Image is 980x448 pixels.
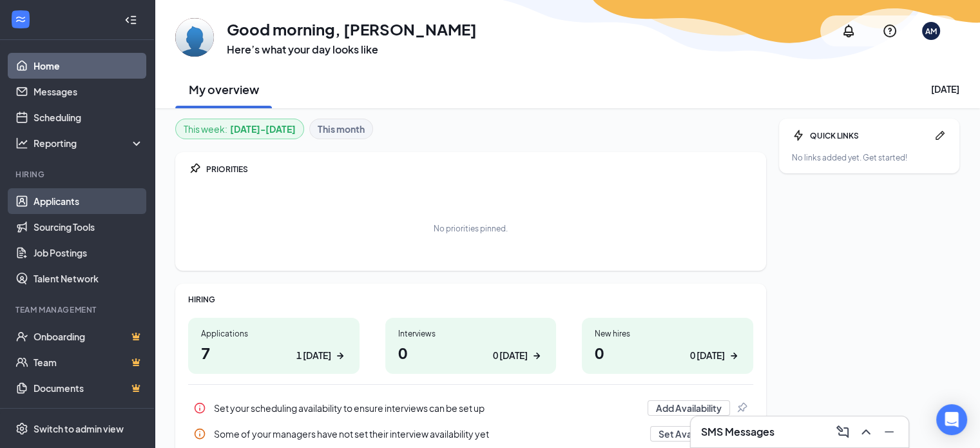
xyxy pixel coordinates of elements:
[34,266,144,291] a: Talent Network
[34,324,144,349] a: OnboardingCrown
[792,152,946,163] div: No links added yet. Get started!
[881,424,897,440] svg: Minimize
[15,304,141,315] div: Team Management
[34,401,144,427] a: SurveysCrown
[201,328,347,339] div: Applications
[188,421,753,447] a: InfoSome of your managers have not set their interview availability yetSet AvailabilityPin
[193,427,206,440] svg: Info
[398,328,544,339] div: Interviews
[831,422,852,442] button: ComposeMessage
[201,342,347,364] h1: 7
[188,395,753,421] div: Set your scheduling availability to ensure interviews can be set up
[334,349,347,362] svg: ArrowRight
[878,422,898,442] button: Minimize
[206,164,753,175] div: PRIORITIES
[810,130,928,141] div: QUICK LINKS
[230,122,296,136] b: [DATE] - [DATE]
[858,424,874,440] svg: ChevronUp
[189,81,259,97] h2: My overview
[735,402,748,414] svg: Pin
[34,79,144,104] a: Messages
[925,26,937,37] div: AM
[650,426,730,442] button: Set Availability
[34,422,124,435] div: Switch to admin view
[175,18,214,57] img: Ann Marie Perrino
[648,400,730,416] button: Add Availability
[385,318,557,374] a: Interviews00 [DATE]ArrowRight
[690,349,725,362] div: 0 [DATE]
[15,422,28,435] svg: Settings
[214,402,640,414] div: Set your scheduling availability to ensure interviews can be set up
[493,349,528,362] div: 0 [DATE]
[188,395,753,421] a: InfoSet your scheduling availability to ensure interviews can be set upAdd AvailabilityPin
[34,53,144,79] a: Home
[14,13,27,26] svg: WorkstreamLogo
[701,425,774,439] h3: SMS Messages
[34,240,144,266] a: Job Postings
[188,318,360,374] a: Applications71 [DATE]ArrowRight
[434,223,508,234] div: No priorities pinned.
[34,188,144,214] a: Applicants
[882,23,898,39] svg: QuestionInfo
[530,349,543,362] svg: ArrowRight
[595,328,740,339] div: New hires
[34,375,144,401] a: DocumentsCrown
[15,169,141,180] div: Hiring
[931,83,959,95] div: [DATE]
[34,214,144,240] a: Sourcing Tools
[184,122,296,136] div: This week :
[227,18,477,40] h1: Good morning, [PERSON_NAME]
[835,424,850,440] svg: ComposeMessage
[841,23,856,39] svg: Notifications
[727,349,740,362] svg: ArrowRight
[15,137,28,150] svg: Analysis
[792,129,805,142] svg: Bolt
[854,422,875,442] button: ChevronUp
[193,402,206,414] svg: Info
[595,342,740,364] h1: 0
[34,349,144,375] a: TeamCrown
[582,318,753,374] a: New hires00 [DATE]ArrowRight
[214,427,642,440] div: Some of your managers have not set their interview availability yet
[124,14,137,26] svg: Collapse
[296,349,331,362] div: 1 [DATE]
[188,162,201,175] svg: Pin
[398,342,544,364] h1: 0
[188,421,753,447] div: Some of your managers have not set their interview availability yet
[318,122,365,136] b: This month
[188,294,753,305] div: HIRING
[34,137,144,150] div: Reporting
[934,129,946,142] svg: Pen
[227,43,477,57] h3: Here’s what your day looks like
[34,104,144,130] a: Scheduling
[936,404,967,435] div: Open Intercom Messenger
